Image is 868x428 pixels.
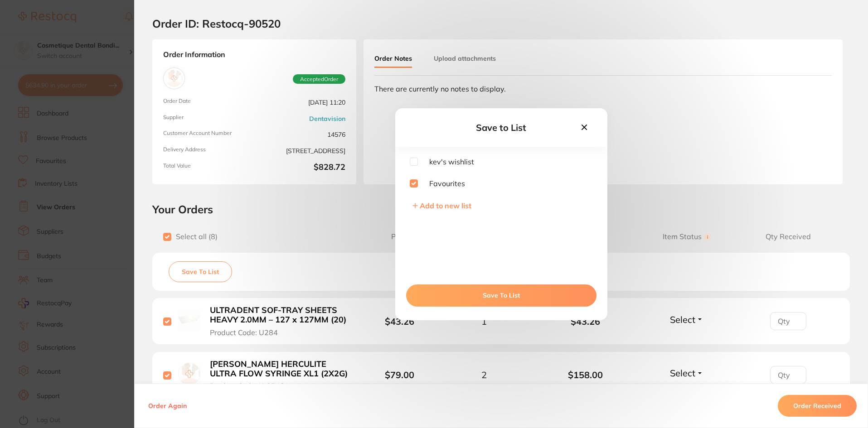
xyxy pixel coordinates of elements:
[418,158,474,166] span: kev's wishlist
[476,122,526,133] span: Save to List
[420,201,471,210] span: Add to new list
[418,179,465,188] span: Favourites
[406,284,596,306] button: Save To List
[410,201,474,210] button: Add to new list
